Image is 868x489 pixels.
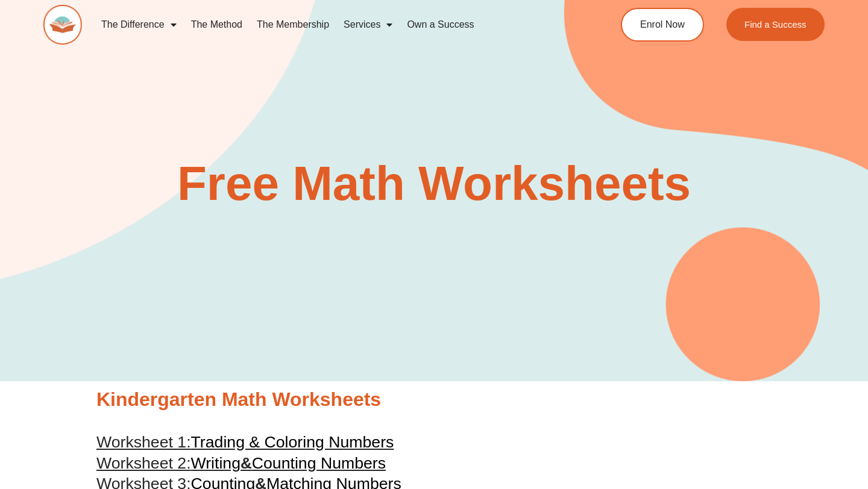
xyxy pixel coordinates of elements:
h2: Kindergarten Math Worksheets [96,387,772,413]
nav: Menu [94,11,576,39]
span: Writing [191,454,241,472]
span: Find a Success [744,20,807,29]
a: Worksheet 2:Writing&Counting Numbers [96,454,386,472]
a: Worksheet 1:Trading & Coloring Numbers [96,433,394,451]
span: Counting Numbers [252,454,386,472]
a: Services [336,11,400,39]
a: Find a Success [726,8,825,41]
span: Worksheet 1: [96,433,191,451]
h2: Free Math Worksheets [90,160,778,208]
a: The Method [184,11,250,39]
span: Worksheet 2: [96,454,191,472]
a: Own a Success [400,11,481,39]
a: Enrol Now [621,8,704,42]
a: The Membership [250,11,336,39]
span: Trading & Coloring Numbers [191,433,394,451]
span: Enrol Now [640,20,685,30]
a: The Difference [94,11,184,39]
